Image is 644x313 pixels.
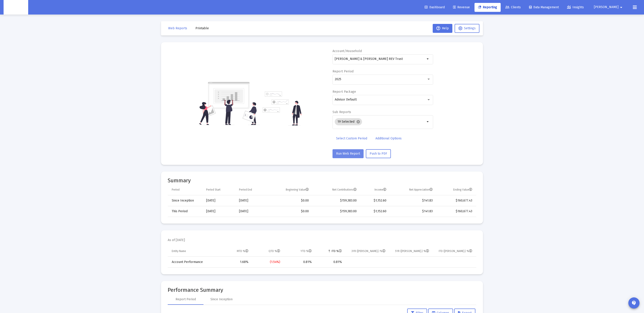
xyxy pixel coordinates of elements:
mat-icon: arrow_drop_down [425,119,431,124]
td: $1,152.60 [360,195,390,206]
td: Column Net Contributions [312,185,360,195]
button: Help [433,24,452,33]
a: Dashboard [421,3,448,12]
mat-card-subtitle: As of [DATE] [168,238,185,242]
a: Clients [502,3,524,12]
td: Column YTD % [283,246,315,257]
mat-icon: contact_support [631,300,637,306]
span: Help [436,26,449,30]
label: Report Period [333,69,354,73]
img: Dashboard [7,3,25,12]
td: Since Inception [168,195,203,206]
td: $141.83 [390,206,436,217]
img: reporting-alt [263,91,302,126]
div: Ending Value [453,188,472,191]
span: Printable [195,26,209,30]
div: [DATE] [206,209,233,214]
div: 5YR ([PERSON_NAME].) % [395,249,429,253]
a: Insights [563,3,587,12]
span: Revenue [453,5,470,9]
div: 0.81% [318,260,342,264]
span: Push to PDF [370,152,387,155]
td: $160,677.43 [436,195,476,206]
div: Data grid [168,246,476,268]
a: Data Management [525,3,562,12]
img: reporting [198,81,260,126]
td: Column Beginning Value [267,185,312,195]
div: (1.54%) [255,260,280,264]
mat-icon: cancel [356,120,360,124]
span: Data Management [529,5,559,9]
div: ITD ([PERSON_NAME].) % [439,249,472,253]
td: $141.83 [390,195,436,206]
label: Report Package [333,90,356,94]
td: Column ITD % [315,246,345,257]
td: $159,383.00 [312,206,360,217]
span: Dashboard [425,5,445,9]
input: Search or select an account or household [335,57,425,61]
td: Column ITD (Ann.) % [432,246,476,257]
span: Advisor Default [335,98,357,101]
div: Beginning Value [286,188,309,191]
mat-chip: 19 Selected [335,118,362,125]
td: Column Period [168,185,203,195]
span: Reporting [478,5,497,9]
td: Column Ending Value [436,185,476,195]
button: Settings [455,24,479,33]
span: Web Reports [168,26,187,30]
div: [DATE] [206,198,233,203]
td: Column 3YR (Ann.) % [345,246,389,257]
div: Income [375,188,386,191]
div: [DATE] [239,198,264,203]
td: $0.00 [267,195,312,206]
td: $1,152.60 [360,206,390,217]
mat-card-title: Performance Summary [168,288,476,292]
td: Column Period Start [203,185,236,195]
td: Column Income [360,185,390,195]
div: Entity Name [172,249,186,253]
td: Column MTD % [219,246,252,257]
div: Period Start [206,188,220,191]
button: Push to PDF [366,149,391,158]
div: Report Period [176,297,196,302]
button: [PERSON_NAME] [589,3,629,12]
span: Select Custom Period [336,137,367,140]
span: Additional Options [375,137,402,140]
div: Period [172,188,180,191]
div: [DATE] [239,209,264,214]
label: Sub Reports [333,110,351,114]
span: [PERSON_NAME] [594,5,619,9]
div: Data grid [168,185,476,217]
td: This Period [168,206,203,217]
button: Printable [192,24,212,33]
mat-icon: arrow_drop_down [425,56,431,62]
mat-chip-list: Selection [335,117,425,126]
span: 2025 [335,77,341,81]
td: Column 5YR (Ann.) % [389,246,432,257]
td: $159,383.00 [312,195,360,206]
td: $160,677.43 [436,206,476,217]
span: Insights [567,5,584,9]
div: 1.68% [222,260,248,264]
td: Column Period End [236,185,267,195]
div: MTD % [237,249,248,253]
a: Revenue [449,3,473,12]
mat-icon: arrow_drop_down [619,3,624,12]
span: Run Web Report [336,152,360,155]
div: ITD % [332,249,342,253]
td: $0.00 [267,206,312,217]
div: Period End [239,188,252,191]
label: Account/Household [333,49,362,53]
div: Since Inception [210,297,233,302]
div: YTD % [301,249,312,253]
mat-card-title: Summary [168,178,476,183]
button: Run Web Report [333,149,364,158]
div: 3YR ([PERSON_NAME].) % [352,249,386,253]
td: Column Net Appreciation [390,185,436,195]
div: QTD % [269,249,280,253]
span: Settings [464,26,476,30]
td: Account Performance [168,257,219,267]
span: Clients [505,5,521,9]
div: 0.81% [286,260,312,264]
a: Reporting [475,3,501,12]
